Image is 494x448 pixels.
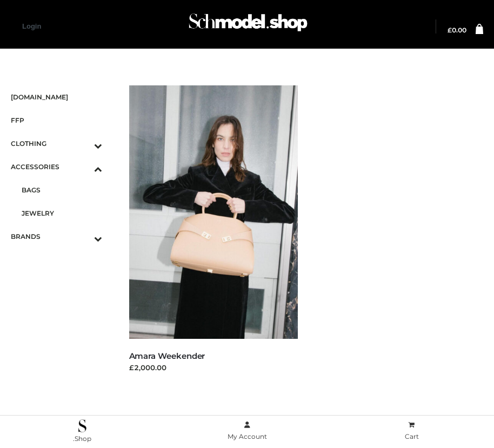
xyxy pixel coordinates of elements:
a: £0.00 [448,27,466,34]
span: FFP [11,114,102,126]
span: CLOTHING [11,137,102,150]
span: BAGS [22,184,102,196]
span: My Account [228,432,267,440]
img: Schmodel Admin 964 [186,6,310,44]
a: FFP [11,109,102,132]
img: .Shop [78,419,86,432]
span: JEWELRY [22,207,102,219]
a: [DOMAIN_NAME] [11,85,102,109]
span: £ [448,26,452,34]
a: Login [22,22,41,30]
a: CLOTHINGToggle Submenu [11,132,102,155]
a: JEWELRY [22,202,102,225]
a: ACCESSORIESToggle Submenu [11,155,102,178]
a: Cart [329,419,494,443]
a: Amara Weekender [129,351,205,361]
a: BRANDSToggle Submenu [11,225,102,248]
button: Toggle Submenu [64,155,102,178]
span: BRANDS [11,230,102,243]
button: Toggle Submenu [64,225,102,248]
div: £2,000.00 [129,362,298,373]
span: Cart [405,432,419,440]
a: My Account [165,419,330,443]
button: Toggle Submenu [64,132,102,155]
a: BAGS [22,178,102,202]
span: [DOMAIN_NAME] [11,91,102,103]
bdi: 0.00 [448,26,466,34]
span: .Shop [73,434,91,443]
span: ACCESSORIES [11,161,102,173]
a: Schmodel Admin 964 [184,9,310,44]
